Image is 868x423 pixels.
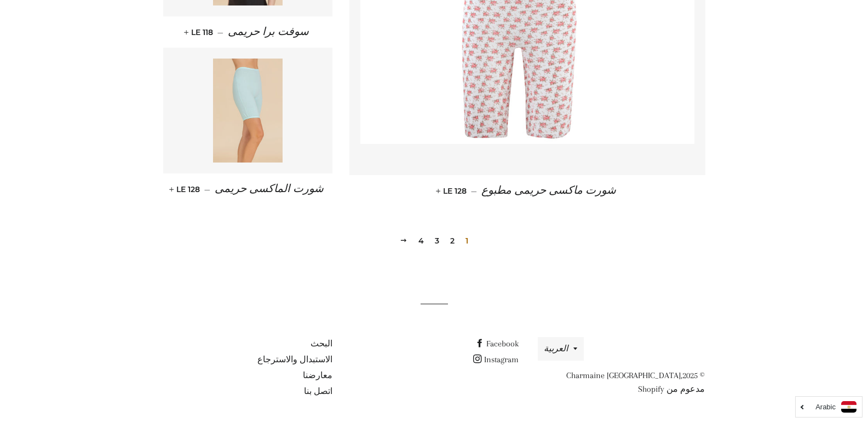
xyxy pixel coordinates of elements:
span: — [217,27,223,37]
a: الاستبدال والاسترجاع [257,355,332,364]
span: سوفت برا حريمى [228,26,309,38]
span: — [204,184,210,194]
span: 1 [461,233,473,249]
button: العربية [538,337,584,361]
a: سوفت برا حريمى — LE 118 [163,16,333,48]
a: 3 [430,233,444,249]
a: Instagram [473,355,519,364]
a: 4 [414,233,428,249]
a: Charmaine [GEOGRAPHIC_DATA] [566,370,681,380]
a: Arabic [801,401,856,413]
a: مدعوم من Shopify [638,384,705,394]
span: LE 128 [171,184,200,194]
a: 2 [446,233,459,249]
a: شورت ماكسى حريمى مطبوع — LE 128 [349,175,705,206]
a: البحث [311,339,332,349]
span: شورت ماكسى حريمى مطبوع [481,184,616,196]
span: — [471,186,477,196]
i: Arabic [815,403,836,410]
span: LE 118 [186,27,213,37]
p: © 2025, [535,369,705,396]
span: LE 128 [438,186,467,196]
a: شورت الماكسى حريمى — LE 128 [163,173,333,205]
a: Facebook [475,339,519,349]
a: معارضنا [303,370,332,380]
a: اتصل بنا [304,386,332,396]
span: شورت الماكسى حريمى [215,183,324,195]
